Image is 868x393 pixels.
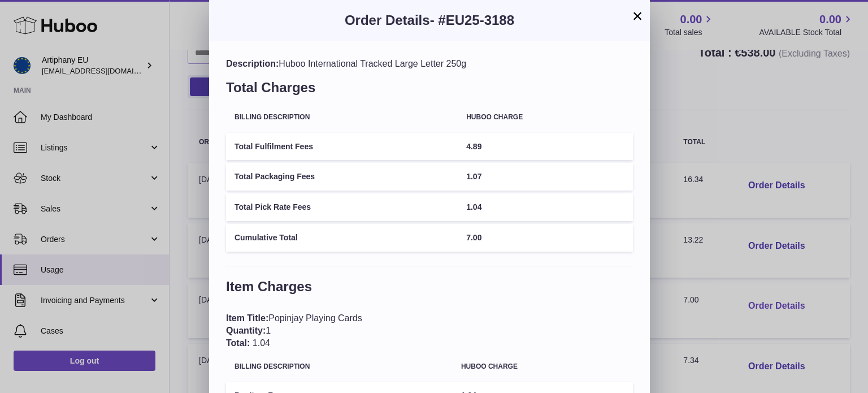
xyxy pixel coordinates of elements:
[226,326,266,335] span: Quantity:
[226,11,633,29] h3: Order Details
[226,193,458,221] td: Total Pick Rate Fees
[226,58,633,70] div: Huboo International Tracked Large Letter 250g
[226,59,279,68] span: Description:
[226,105,458,129] th: Billing Description
[226,133,458,161] td: Total Fulfilment Fees
[226,224,458,252] td: Cumulative Total
[631,9,644,23] button: ×
[226,313,268,323] span: Item Title:
[466,233,481,242] span: 7.00
[466,172,481,181] span: 1.07
[466,142,481,151] span: 4.89
[226,312,633,349] div: Popinjay Playing Cards 1
[430,12,514,28] span: - #EU25-3188
[226,278,633,301] h3: Item Charges
[453,355,633,379] th: Huboo charge
[226,338,250,348] span: Total:
[226,79,633,102] h3: Total Charges
[253,338,270,348] span: 1.04
[226,163,458,191] td: Total Packaging Fees
[466,202,481,211] span: 1.04
[226,355,453,379] th: Billing Description
[458,105,633,129] th: Huboo charge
